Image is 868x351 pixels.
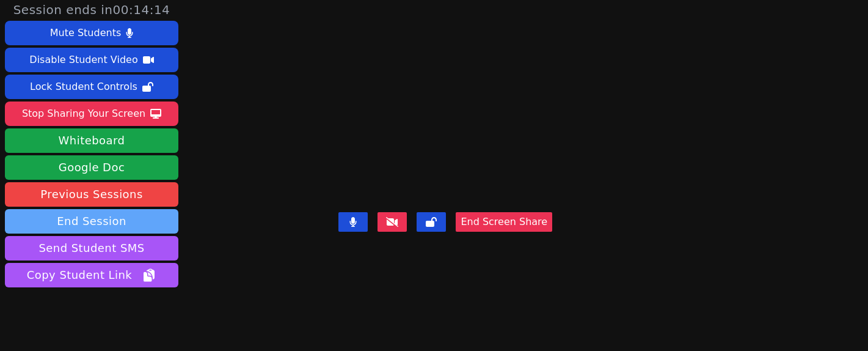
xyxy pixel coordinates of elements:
[22,104,145,124] div: Stop Sharing Your Screen
[5,263,178,287] button: Copy Student Link
[5,128,178,153] button: Whiteboard
[5,155,178,180] a: Google Doc
[27,267,156,284] span: Copy Student Link
[5,21,178,45] button: Mute Students
[13,1,170,18] span: Session ends in
[5,48,178,72] button: Disable Student Video
[50,23,121,43] div: Mute Students
[113,2,170,17] time: 00:14:14
[5,236,178,260] button: Send Student SMS
[29,50,137,70] div: Disable Student Video
[5,182,178,207] a: Previous Sessions
[456,212,552,232] button: End Screen Share
[30,77,137,97] div: Lock Student Controls
[5,209,178,234] button: End Session
[5,102,178,126] button: Stop Sharing Your Screen
[5,75,178,99] button: Lock Student Controls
